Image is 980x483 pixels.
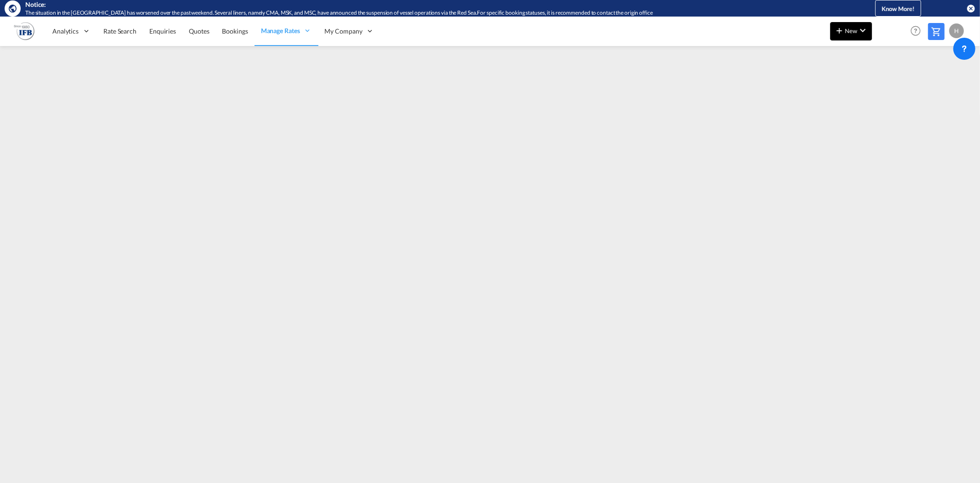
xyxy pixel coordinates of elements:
img: b628ab10256c11eeb52753acbc15d091.png [14,21,34,41]
span: Enquiries [149,27,176,35]
a: Rate Search [97,16,143,46]
div: The situation in the Red Sea has worsened over the past weekend. Several liners, namely CMA, MSK,... [25,9,830,17]
a: Quotes [182,16,215,46]
span: New [834,27,868,34]
span: Rate Search [103,27,136,35]
div: H [949,23,964,38]
md-icon: icon-plus 400-fg [834,25,845,36]
div: Analytics [46,16,97,46]
div: Manage Rates [255,16,318,46]
div: My Company [318,16,381,46]
a: Bookings [216,16,255,46]
md-icon: icon-earth [8,4,17,13]
md-icon: icon-chevron-down [857,25,868,36]
span: Analytics [52,27,79,36]
span: Manage Rates [261,26,300,35]
span: Bookings [222,27,248,35]
span: Know More! [882,5,915,12]
button: icon-close-circle [966,4,975,13]
div: Help [908,23,928,40]
span: Quotes [189,27,209,35]
button: icon-plus 400-fgNewicon-chevron-down [830,22,872,40]
a: Enquiries [143,16,182,46]
span: My Company [325,27,363,36]
span: Help [908,23,923,39]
